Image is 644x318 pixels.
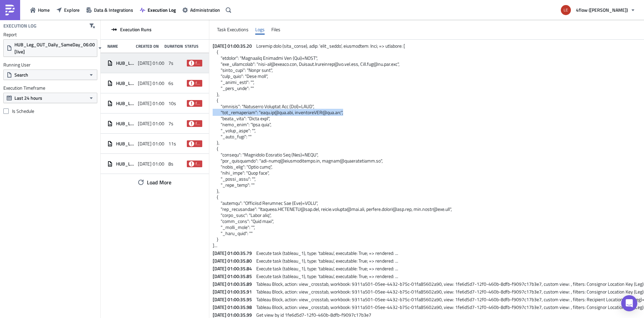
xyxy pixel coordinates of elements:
[116,60,135,66] span: HUB_Leg_OUT_Daily_SameDay_06:00 [live]
[213,296,255,303] span: [DATE] 01:00:35.95
[168,161,173,167] span: 8s
[213,42,452,249] span: Loremip dolo (sita_conse), adip: 'elit_seddo', eiusmodtem: Inci; => utlabore: [ { "etdolor": "Mag...
[3,70,97,80] button: Search
[196,141,200,146] span: failed
[27,5,53,15] button: Home
[14,41,95,55] span: HUB_Leg_OUT_Daily_SameDay_06:00 [live]
[189,60,194,66] span: failed
[137,5,179,15] button: Execution Log
[168,100,176,106] span: 10s
[107,44,132,49] div: Name
[3,23,37,29] h4: Execution Log
[14,94,42,101] span: Last 24 hours
[138,60,164,66] span: [DATE] 01:00
[256,265,398,272] span: Execute task (tableau_1), type: 'tableau', executable: True; => rendered: ...
[213,304,255,311] span: [DATE] 01:00:35.98
[217,25,249,35] div: Task Executions
[557,3,639,17] button: 4flow ([PERSON_NAME])
[138,161,164,167] span: [DATE] 01:00
[256,257,398,264] span: Execute task (tableau_1), type: 'tableau', executable: True; => rendered: ...
[560,4,572,16] img: Avatar
[116,80,135,86] span: HUB_Leg_OUT_Daily_SameDay_06:00 [live]
[185,44,199,49] div: Status
[3,93,97,103] button: Last 24 hours
[189,121,194,126] span: failed
[136,44,161,49] div: Created On
[148,6,176,13] span: Execution Log
[189,141,194,146] span: failed
[138,80,164,86] span: [DATE] 01:00
[168,80,173,86] span: 6s
[94,6,133,13] span: Data & Integrations
[189,81,194,86] span: failed
[38,6,50,13] span: Home
[3,108,97,114] label: Is Schedule
[621,295,637,311] div: Open Intercom Messenger
[196,60,200,66] span: failed
[116,121,135,127] span: HUB_Leg_OUT_Daily_SameDay_06:00 [live]
[5,5,15,15] img: PushMetrics
[196,161,200,167] span: failed
[189,161,194,167] span: failed
[168,60,173,66] span: 7s
[168,141,176,147] span: 11s
[87,21,97,31] button: Clear filters
[271,25,280,35] div: Files
[164,44,181,49] div: Duration
[255,25,265,35] div: Logs
[3,62,97,68] label: Running User
[168,121,173,127] span: 7s
[213,280,255,287] span: [DATE] 01:00:35.89
[213,42,255,49] span: [DATE] 01:00:35.20
[256,249,398,257] span: Execute task (tableau_1), type: 'tableau', executable: True; => rendered: ...
[116,141,135,147] span: HUB_Leg_OUT_Daily_SameDay_06:00 [live]
[190,6,220,13] span: Administration
[133,176,176,189] button: Load More
[53,5,83,15] button: Explore
[189,101,194,106] span: failed
[147,178,171,186] span: Load More
[3,32,97,38] label: Report
[83,5,137,15] button: Data & Integrations
[64,6,79,13] span: Explore
[3,85,97,91] label: Execution Timeframe
[3,39,97,57] button: HUB_Leg_OUT_Daily_SameDay_06:00 [live]
[213,273,255,280] span: [DATE] 01:00:35.85
[138,100,164,106] span: [DATE] 01:00
[256,273,398,280] span: Execute task (tableau_1), type: 'tableau', executable: True; => rendered: ...
[116,161,135,167] span: HUB_Leg_OUT_Daily_SameDay_06:00 [live]
[213,249,255,257] span: [DATE] 01:00:35.79
[213,265,255,272] span: [DATE] 01:00:35.84
[196,81,200,86] span: failed
[138,141,164,147] span: [DATE] 01:00
[196,101,200,106] span: failed
[120,27,152,33] span: Execution Runs
[14,71,28,78] span: Search
[138,121,164,127] span: [DATE] 01:00
[213,288,255,295] span: [DATE] 01:00:35.91
[179,5,223,15] button: Administration
[213,257,255,264] span: [DATE] 01:00:35.80
[576,6,628,13] span: 4flow ([PERSON_NAME])
[116,100,135,106] span: HUB_Leg_OUT_Daily_SameDay_06:00 [live]
[196,121,200,126] span: failed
